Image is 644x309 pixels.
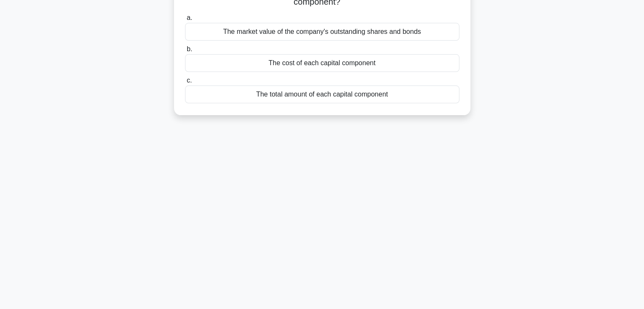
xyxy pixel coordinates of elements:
[187,77,192,84] span: c.
[185,54,459,72] div: The cost of each capital component
[185,23,459,41] div: The market value of the company's outstanding shares and bonds
[185,86,459,103] div: The total amount of each capital component
[187,45,192,52] span: b.
[187,14,192,21] span: a.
